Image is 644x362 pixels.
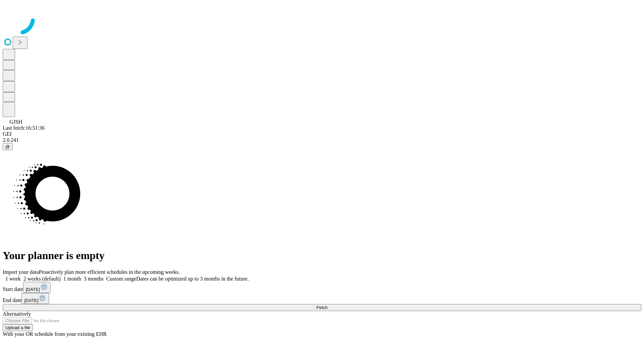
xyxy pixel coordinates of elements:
[26,287,40,292] span: [DATE]
[3,143,13,150] button: @
[3,131,641,137] div: GEI
[23,282,51,293] button: [DATE]
[316,305,327,310] span: Fetch
[3,311,31,317] span: Alternatively
[5,276,21,282] span: 1 week
[24,298,38,303] span: [DATE]
[3,249,641,262] h1: Your planner is empty
[3,282,641,293] div: Start date
[3,304,641,311] button: Fetch
[3,331,107,337] span: With your OR schedule from your existing EHR
[3,269,39,275] span: Import your data
[3,293,641,304] div: End date
[3,125,45,131] span: Last fetch: 16:51:36
[21,293,49,304] button: [DATE]
[3,137,641,143] div: 2.0.241
[23,276,61,282] span: 2 weeks (default)
[136,276,249,282] span: Dates can be optimized up to 3 months in the future.
[3,324,33,331] button: Upload a file
[84,276,104,282] span: 3 months
[63,276,81,282] span: 1 month
[39,269,180,275] span: Proactively plan more efficient schedules in the upcoming weeks.
[106,276,136,282] span: Custom range
[9,119,22,125] span: GJSH
[5,144,10,149] span: @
